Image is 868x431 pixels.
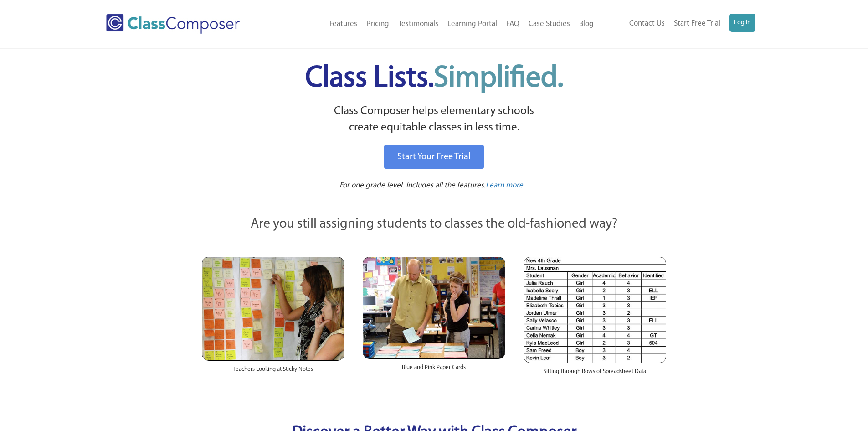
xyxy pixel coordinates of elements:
img: Teachers Looking at Sticky Notes [202,257,344,361]
img: Spreadsheets [524,257,666,363]
nav: Header Menu [598,14,755,34]
a: Log In [729,14,755,32]
span: For one grade level. Includes all the features. [339,182,486,189]
span: Learn more. [486,182,525,189]
a: Features [325,14,362,34]
p: Class Composer helps elementary schools create equitable classes in less time. [200,103,668,136]
a: Pricing [362,14,394,34]
nav: Header Menu [277,14,598,34]
p: Are you still assigning students to classes the old-fashioned way? [202,214,667,234]
div: Teachers Looking at Sticky Notes [202,361,344,383]
span: Simplified. [434,64,563,93]
a: Start Free Trial [669,14,725,34]
a: Learning Portal [443,14,502,34]
div: Blue and Pink Paper Cards [363,359,505,381]
a: Testimonials [394,14,443,34]
a: Contact Us [625,14,669,34]
a: FAQ [502,14,524,34]
span: Start Your Free Trial [397,152,471,161]
a: Case Studies [524,14,575,34]
img: Blue and Pink Paper Cards [363,257,505,358]
div: Sifting Through Rows of Spreadsheet Data [524,363,666,385]
span: Class Lists. [305,64,563,93]
a: Learn more. [486,180,525,192]
a: Blog [575,14,598,34]
a: Start Your Free Trial [384,145,484,169]
img: Class Composer [106,14,240,34]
